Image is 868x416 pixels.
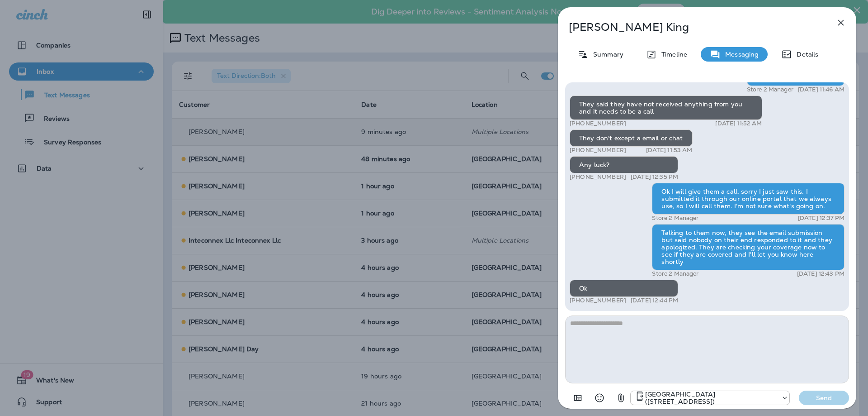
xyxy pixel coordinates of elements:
[590,389,609,407] button: Select an emoji
[652,270,698,277] p: Store 2 Manager
[570,280,678,297] div: Ok
[570,129,693,147] div: They don't except a email or chat
[631,173,678,181] p: [DATE] 12:35 PM
[570,147,626,154] p: [PHONE_NUMBER]
[652,215,698,222] p: Store 2 Manager
[657,51,687,58] p: Timeline
[570,297,626,304] p: [PHONE_NUMBER]
[645,391,777,405] p: [GEOGRAPHIC_DATA] ([STREET_ADDRESS])
[570,173,626,181] p: [PHONE_NUMBER]
[652,183,844,215] div: Ok I will give them a call, sorry I just saw this. I submitted it through our online portal that ...
[652,224,844,270] div: Talking to them now, they see the email submission but said nobody on their end responded to it a...
[715,120,762,127] p: [DATE] 11:52 AM
[589,51,623,58] p: Summary
[570,156,678,173] div: Any luck?
[792,51,818,58] p: Details
[569,389,587,407] button: Add in a premade template
[798,215,844,222] p: [DATE] 12:37 PM
[570,96,762,120] div: They said they have not received anything from you and it needs to be a call
[569,21,816,33] p: [PERSON_NAME] King
[631,391,789,405] div: +1 (402) 571-1201
[570,120,626,127] p: [PHONE_NUMBER]
[747,86,793,93] p: Store 2 Manager
[646,147,693,154] p: [DATE] 11:53 AM
[721,51,759,58] p: Messaging
[797,270,844,277] p: [DATE] 12:43 PM
[631,297,678,304] p: [DATE] 12:44 PM
[798,86,844,93] p: [DATE] 11:46 AM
